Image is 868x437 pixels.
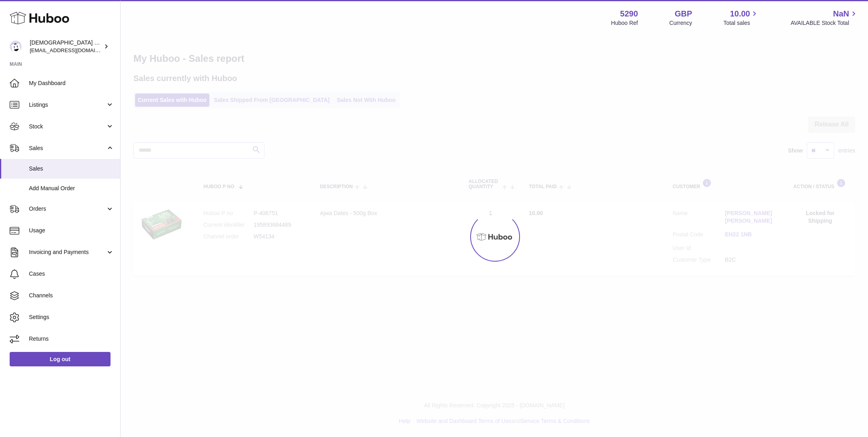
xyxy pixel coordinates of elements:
span: Listings [29,101,106,109]
span: AVAILABLE Stock Total [790,19,858,27]
span: Sales [29,144,106,152]
div: Currency [669,19,692,27]
span: Invoicing and Payments [29,248,106,256]
span: [EMAIL_ADDRESS][DOMAIN_NAME] [30,47,118,53]
a: Log out [10,352,111,366]
span: Channels [29,292,114,299]
span: My Dashboard [29,79,114,87]
a: NaN AVAILABLE Stock Total [790,8,858,27]
span: Settings [29,313,114,321]
span: Cases [29,270,114,278]
span: Returns [29,335,114,343]
span: Orders [29,205,106,213]
strong: GBP [675,8,692,19]
div: Huboo Ref [611,19,638,27]
div: [DEMOGRAPHIC_DATA] Charity [30,39,102,54]
strong: 5290 [620,8,638,19]
a: 10.00 Total sales [723,8,759,27]
span: Total sales [723,19,759,27]
span: Usage [29,227,114,234]
span: Sales [29,165,114,173]
img: info@muslimcharity.org.uk [10,41,22,53]
span: NaN [833,8,849,19]
span: 10.00 [730,8,750,19]
span: Add Manual Order [29,185,114,192]
span: Stock [29,123,106,130]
